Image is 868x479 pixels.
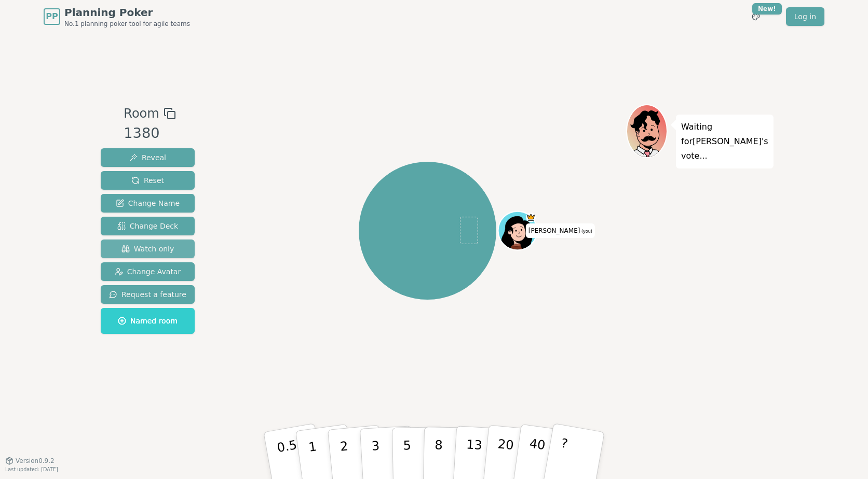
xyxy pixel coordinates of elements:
[580,229,592,234] span: (you)
[64,5,190,20] span: Planning Poker
[101,285,195,304] button: Request a feature
[786,7,824,26] a: Log in
[131,175,164,186] span: Reset
[681,120,768,163] p: Waiting for [PERSON_NAME] 's vote...
[129,152,166,163] span: Reveal
[499,213,536,249] button: Click to change your avatar
[101,171,195,190] button: Reset
[116,198,180,208] span: Change Name
[101,194,195,213] button: Change Name
[121,244,174,254] span: Watch only
[16,457,55,465] span: Version 0.9.2
[101,148,195,167] button: Reveal
[46,10,58,23] span: PP
[752,3,782,15] div: New!
[117,221,178,231] span: Change Deck
[124,123,175,144] div: 1380
[101,262,195,281] button: Change Avatar
[109,289,186,300] span: Request a feature
[124,104,159,123] span: Room
[44,5,190,28] a: PPPlanning PokerNo.1 planning poker tool for agile teams
[118,316,178,326] span: Named room
[526,213,536,222] span: Nancy is the host
[115,266,181,277] span: Change Avatar
[5,457,55,465] button: Version0.9.2
[5,467,58,472] span: Last updated: [DATE]
[101,239,195,258] button: Watch only
[101,217,195,235] button: Change Deck
[64,20,190,28] span: No.1 planning poker tool for agile teams
[526,223,595,238] span: Click to change your name
[101,308,195,334] button: Named room
[747,7,765,26] button: New!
